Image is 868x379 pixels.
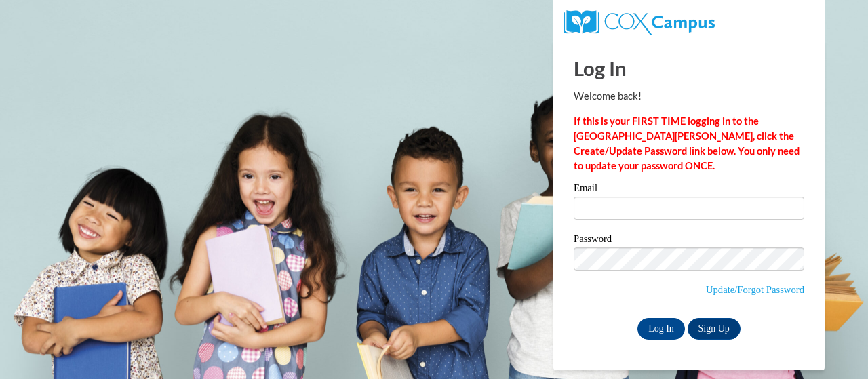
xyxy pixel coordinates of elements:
[564,10,715,35] img: COX Campus
[574,89,804,104] p: Welcome back!
[706,284,804,295] a: Update/Forgot Password
[574,234,804,247] label: Password
[637,318,685,340] input: Log In
[564,16,715,27] a: COX Campus
[574,54,804,82] h1: Log In
[574,183,804,197] label: Email
[688,318,741,340] a: Sign Up
[574,115,800,172] strong: If this is your FIRST TIME logging in to the [GEOGRAPHIC_DATA][PERSON_NAME], click the Create/Upd...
